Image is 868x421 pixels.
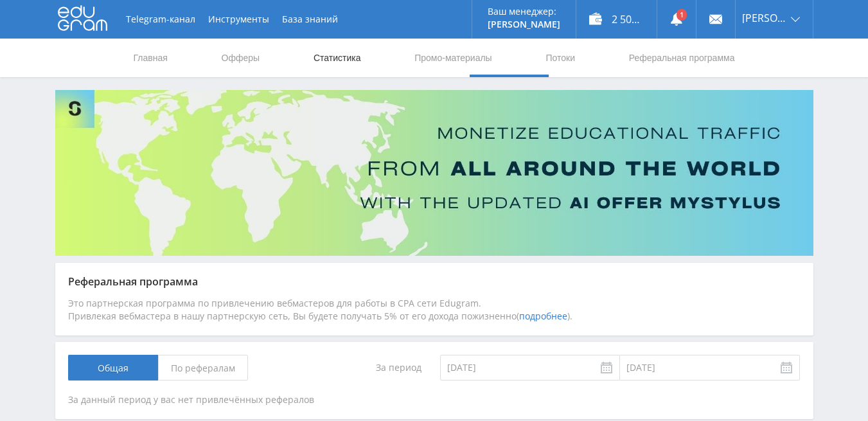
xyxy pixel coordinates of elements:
div: За данный период у вас нет привлечённых рефералов [68,393,801,406]
span: Общая [68,355,158,381]
p: Ваш менеджер: [488,6,560,17]
a: Потоки [544,39,576,77]
div: За период [316,355,428,381]
a: Офферы [220,39,261,77]
a: подробнее [519,310,567,322]
span: ( ). [517,310,572,322]
span: [PERSON_NAME] [742,13,787,23]
a: Реферальная программа [628,39,736,77]
div: Реферальная программа [68,276,801,287]
p: [PERSON_NAME] [488,19,560,30]
span: По рефералам [158,355,248,381]
a: Статистика [312,39,362,77]
a: Главная [132,39,169,77]
a: Промо-материалы [413,39,493,77]
img: Banner [55,90,813,256]
div: Это партнерская программа по привлечению вебмастеров для работы в CPA сети Edugram. Привлекая веб... [68,297,801,323]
